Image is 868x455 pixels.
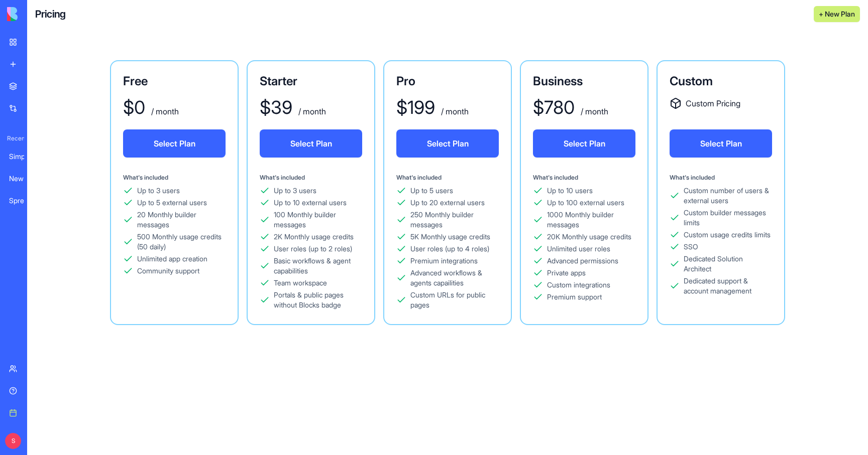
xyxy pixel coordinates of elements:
div: Free [123,73,226,89]
span: S [5,433,21,449]
div: / month [296,105,326,117]
button: Select Plan [396,129,499,158]
div: Up to 3 users [137,186,180,196]
div: / month [439,105,469,117]
button: Select Plan [123,129,226,158]
div: $ 780 [533,97,575,117]
div: What's included [670,174,772,182]
div: Custom URLs for public pages [410,290,499,310]
div: Private apps [547,268,586,278]
div: SSO [684,242,698,252]
div: New App [9,174,37,184]
div: 250 Monthly builder messages [410,210,499,230]
div: $ 199 [396,97,435,117]
div: Premium integrations [410,256,478,266]
a: Free$0 / monthSelect PlanWhat's includedUp to 3 usersUp to 5 external users20 Monthly builder mes... [110,60,239,325]
div: Advanced workflows & agents capailities [410,268,499,288]
div: $ 0 [123,97,145,117]
img: logo [7,7,69,21]
div: 2K Monthly usage credits [274,232,354,242]
a: Business$780 / monthSelect PlanWhat's includedUp to 10 usersUp to 100 external users1000 Monthly ... [520,60,648,325]
div: Custom number of users & external users [684,186,772,206]
div: What's included [396,174,499,182]
div: 500 Monthly usage credits (50 daily) [137,232,226,252]
span: Recent [3,134,24,142]
div: Up to 100 external users [547,198,624,208]
button: + New Plan [814,6,860,22]
div: Dedicated support & account management [684,276,772,296]
div: Custom integrations [547,280,610,290]
div: Spreadsheet Manager [9,196,37,206]
div: Community support [137,266,199,276]
div: Simple Todo List [9,151,37,162]
a: CustomCustom PricingSelect PlanWhat's includedCustom number of users & external usersCustom build... [657,60,785,325]
div: Premium support [547,292,602,302]
div: 1000 Monthly builder messages [547,210,635,230]
div: Portals & public pages without Blocks badge [274,290,362,310]
span: Custom Pricing [686,97,740,109]
div: Starter [260,73,362,89]
div: Up to 5 external users [137,198,207,208]
button: Select Plan [533,129,635,158]
div: Custom [670,73,772,89]
div: Pro [396,73,499,89]
button: Select Plan [260,129,362,158]
div: Up to 5 users [410,186,453,196]
div: 100 Monthly builder messages [274,210,362,230]
div: Unlimited user roles [547,244,610,254]
a: Pricing [35,7,66,21]
div: 20K Monthly usage credits [547,232,631,242]
button: Select Plan [670,129,772,158]
div: Business [533,73,635,89]
a: + New Plan [814,9,860,19]
a: Simple Todo List [3,146,43,167]
div: Advanced permissions [547,256,618,266]
div: What's included [123,174,226,182]
div: Custom builder messages limits [684,208,772,228]
div: $ 39 [260,97,292,117]
a: Pro$199 / monthSelect PlanWhat's includedUp to 5 usersUp to 20 external users250 Monthly builder ... [383,60,512,325]
a: Starter$39 / monthSelect PlanWhat's includedUp to 3 usersUp to 10 external users100 Monthly build... [247,60,375,325]
div: What's included [260,174,362,182]
div: Unlimited app creation [137,254,207,264]
div: Basic workflows & agent capabilities [274,256,362,276]
div: / month [149,105,179,117]
div: Up to 10 external users [274,198,347,208]
a: New App [3,169,43,189]
div: What's included [533,174,635,182]
div: Team workspace [274,278,327,288]
div: Up to 20 external users [410,198,485,208]
div: / month [579,105,608,117]
div: User roles (up to 2 roles) [274,244,352,254]
div: Up to 10 users [547,186,593,196]
div: 5K Monthly usage credits [410,232,490,242]
div: 20 Monthly builder messages [137,210,226,230]
div: Custom usage credits limits [684,230,771,240]
a: Spreadsheet Manager [3,191,43,211]
div: Dedicated Solution Architect [684,254,772,274]
div: User roles (up to 4 roles) [410,244,489,254]
div: Up to 3 users [274,186,316,196]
